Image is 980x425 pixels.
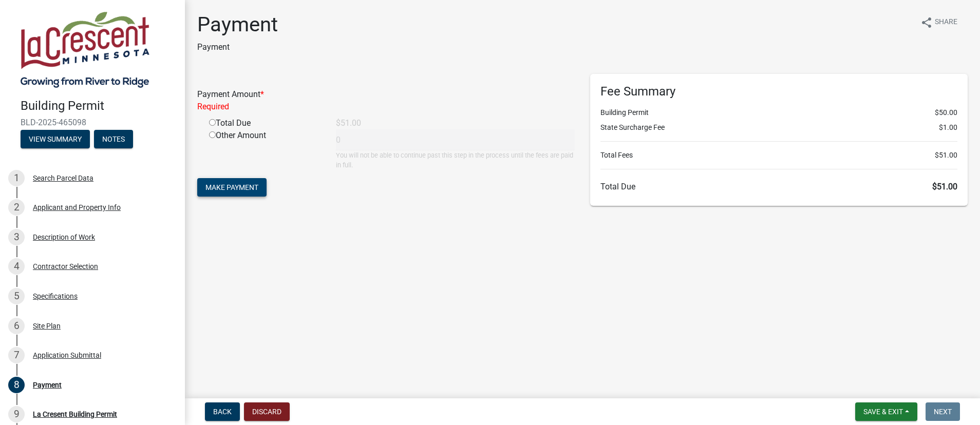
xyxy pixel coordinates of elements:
wm-modal-confirm: Summary [21,136,90,144]
span: BLD-2025-465098 [21,118,164,127]
div: 6 [8,318,25,334]
div: Payment [33,381,62,389]
div: 8 [8,377,25,393]
span: Next [934,408,952,416]
div: Search Parcel Data [33,175,93,182]
div: 9 [8,406,25,422]
div: Description of Work [33,234,95,241]
button: Make Payment [197,178,267,197]
button: Notes [94,130,133,148]
h6: Fee Summary [600,84,957,99]
img: City of La Crescent, Minnesota [21,11,149,88]
h4: Building Permit [21,99,177,113]
div: 3 [8,229,25,245]
button: Back [205,402,240,421]
li: Building Permit [600,107,957,118]
h6: Total Due [600,182,957,191]
span: $51.00 [932,182,957,191]
p: Payment [197,41,278,53]
div: Applicant and Property Info [33,204,121,211]
div: Application Submittal [33,352,101,359]
span: Make Payment [205,183,258,191]
button: Next [926,402,960,421]
div: 2 [8,199,25,216]
button: Discard [244,402,290,421]
div: Specifications [33,293,78,300]
span: Share [935,16,957,29]
div: La Cresent Building Permit [33,411,117,418]
div: Required [197,101,575,113]
li: State Surcharge Fee [600,122,957,133]
button: shareShare [912,12,966,32]
span: $51.00 [935,150,957,161]
span: $50.00 [935,107,957,118]
div: 5 [8,288,25,304]
button: Save & Exit [855,402,917,421]
h1: Payment [197,12,278,37]
div: Payment Amount [190,88,582,113]
wm-modal-confirm: Notes [94,136,133,144]
li: Total Fees [600,150,957,161]
div: 1 [8,170,25,186]
div: Contractor Selection [33,263,98,270]
span: Back [213,408,232,416]
i: share [920,16,933,29]
div: 4 [8,258,25,275]
div: Other Amount [201,129,328,170]
span: Save & Exit [863,408,903,416]
div: Site Plan [33,322,61,330]
span: $1.00 [939,122,957,133]
button: View Summary [21,130,90,148]
div: Total Due [201,117,328,129]
div: 7 [8,347,25,363]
